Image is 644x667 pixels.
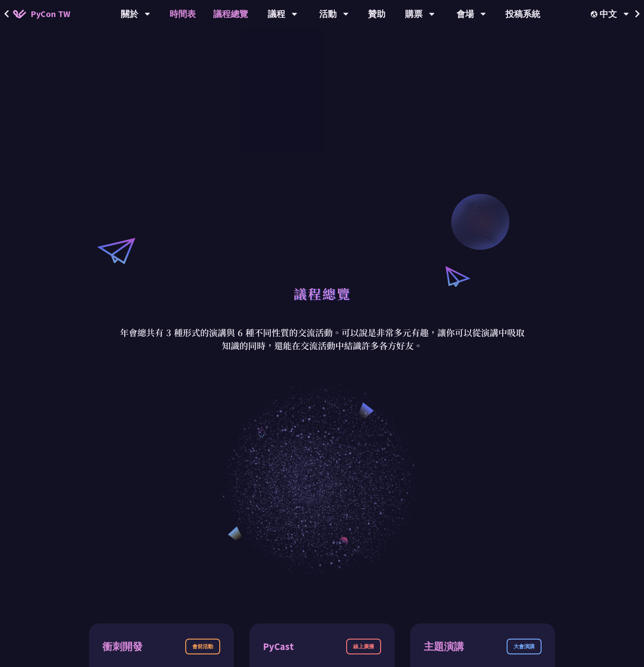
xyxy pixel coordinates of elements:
[507,639,542,654] div: 大會演講
[424,639,464,654] div: 主題演講
[102,639,143,654] div: 衝刺開發
[293,280,351,306] h1: 議程總覽
[263,639,294,654] div: PyCast
[185,639,220,654] div: 會前活動
[31,7,70,20] span: PyCon TW
[4,3,79,25] a: PyCon TW
[119,326,525,352] p: 年會總共有 3 種形式的演講與 6 種不同性質的交流活動。可以說是非常多元有趣，讓你可以從演講中吸取知識的同時，還能在交流活動中結識許多各方好友。
[13,10,26,18] img: Home icon of PyCon TW 2025
[346,639,381,654] div: 線上廣播
[591,11,600,17] img: Locale Icon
